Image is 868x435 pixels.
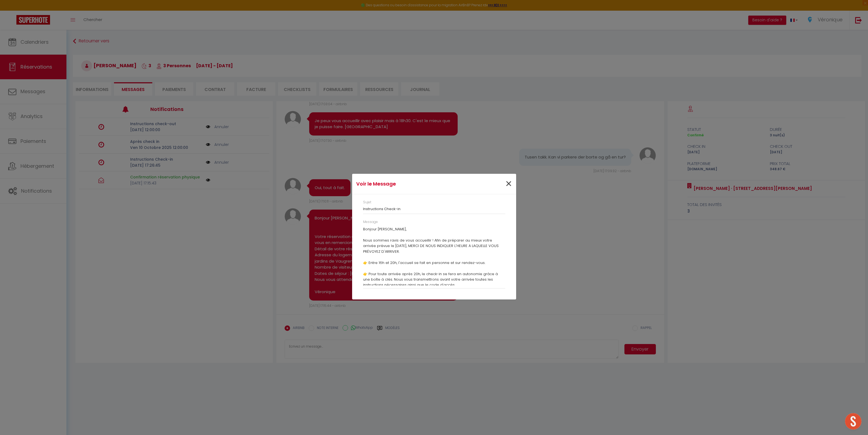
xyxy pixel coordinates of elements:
[845,413,861,430] div: Ouvrir le chat
[356,180,458,188] h4: Voir le Message
[363,207,505,211] h3: Instructions Check-in
[363,227,505,327] p: Bonjour [PERSON_NAME]​​, Nous sommes ravis de vous accueillir ! Afin de préparer au mieux votre a...
[363,219,378,225] label: Message
[363,200,371,205] label: Sujet
[505,178,512,190] button: Close
[505,176,512,192] span: ×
